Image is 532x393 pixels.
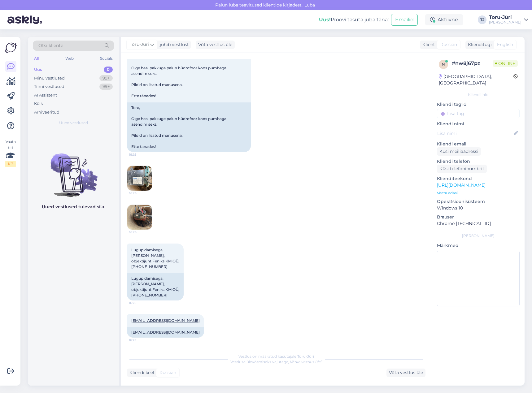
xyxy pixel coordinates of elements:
p: Kliendi telefon [437,158,520,165]
p: Kliendi email [437,141,520,147]
div: Kliendi keel [127,369,154,376]
div: 99+ [99,75,113,81]
span: 16:25 [129,230,152,235]
span: 16:25 [129,191,152,196]
span: Luba [303,2,317,8]
span: Lugupidamisega, [PERSON_NAME], objektijuht Feniks KM OÜ, [PHONE_NUMBER] [131,248,179,269]
div: Kliendi info [437,92,520,97]
a: Toru-Jüri[PERSON_NAME] [489,15,528,25]
span: English [497,41,513,48]
div: [PERSON_NAME] [437,233,520,239]
div: Proovi tasuta juba täna: [319,16,389,24]
div: [PERSON_NAME] [489,20,521,25]
img: Attachment [127,205,152,230]
p: Uued vestlused tulevad siia. [42,204,105,210]
i: „Võtke vestlus üle” [288,360,322,364]
p: Märkmed [437,242,520,249]
div: AI Assistent [34,92,57,98]
span: Uued vestlused [59,120,88,126]
b: Uus! [319,17,331,23]
p: Vaata edasi ... [437,190,520,196]
input: Lisa tag [437,109,520,118]
span: Vestlus on määratud kasutajale Toru-Jüri [238,354,314,359]
div: Socials [99,54,114,63]
div: Lugupidamisega, [PERSON_NAME], objektijuht Feniks KM OÜ, [PHONE_NUMBER] [127,273,184,300]
div: TJ [478,15,486,24]
span: Russian [440,41,457,48]
div: Tiimi vestlused [34,84,64,90]
p: Klienditeekond [437,175,520,182]
p: Brauser [437,214,520,220]
span: Russian [159,369,176,376]
div: Toru-Jüri [489,15,521,20]
div: Tere, Olge hea, pakkuge palun hüdrofoor koos pumbaga asendimiseks. Pildid on lisatud manusena. Et... [127,102,251,152]
input: Lisa nimi [437,130,512,137]
div: Uus [34,67,42,73]
span: 16:25 [129,338,152,343]
img: Attachment [127,166,152,191]
div: Võta vestlus üle [386,369,425,377]
p: Kliendi tag'id [437,101,520,108]
div: 1 / 3 [5,161,16,167]
div: Võta vestlus üle [196,41,235,49]
div: [GEOGRAPHIC_DATA], [GEOGRAPHIC_DATA] [439,73,513,86]
div: Klienditugi [465,41,492,48]
p: Kliendi nimi [437,121,520,127]
button: Emailid [391,14,418,26]
span: 16:25 [129,152,152,157]
div: Aktiivne [425,14,463,25]
a: [EMAIL_ADDRESS][DOMAIN_NAME] [131,330,200,335]
p: Chrome [TECHNICAL_ID] [437,220,520,227]
a: [EMAIL_ADDRESS][DOMAIN_NAME] [131,318,200,323]
span: Toru-Jüri [130,41,149,48]
div: Klient [420,41,435,48]
span: n [442,62,445,67]
div: 0 [104,67,113,73]
img: Askly Logo [5,42,17,54]
div: Küsi telefoninumbrit [437,165,487,173]
div: juhib vestlust [157,41,189,48]
a: [URL][DOMAIN_NAME] [437,182,486,188]
span: Vestluse ülevõtmiseks vajutage [230,360,322,364]
p: Operatsioonisüsteem [437,198,520,205]
div: Vaata siia [5,139,16,167]
img: No chats [28,142,119,198]
p: Windows 10 [437,205,520,211]
div: Web [64,54,75,63]
div: Arhiveeritud [34,109,59,115]
span: Online [493,60,518,67]
div: Minu vestlused [34,75,65,81]
span: 16:25 [129,301,152,305]
div: All [33,54,40,63]
div: 99+ [99,84,113,90]
div: Kõik [34,101,43,107]
div: Küsi meiliaadressi [437,147,481,156]
div: # nw8j67pz [452,60,493,67]
span: Otsi kliente [38,42,63,49]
